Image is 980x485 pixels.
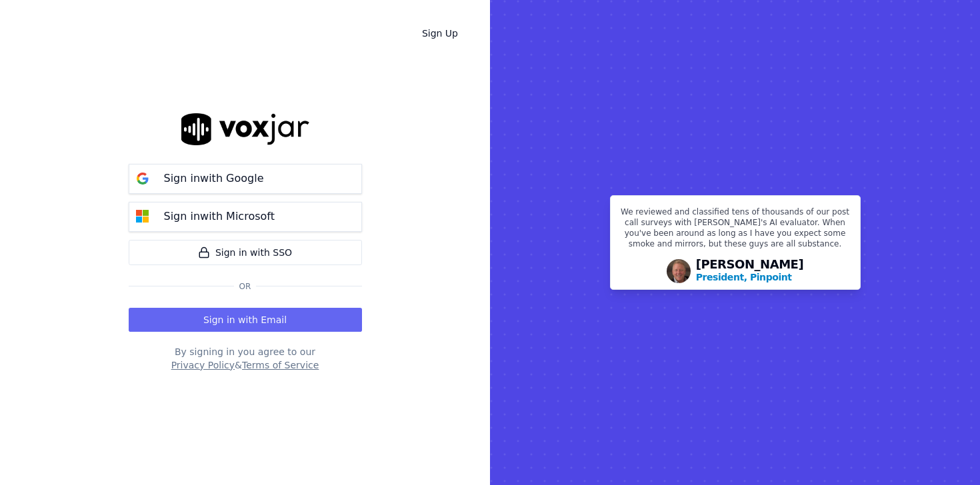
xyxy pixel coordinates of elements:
button: Privacy Policy [171,358,235,372]
span: Or [234,281,257,292]
img: microsoft Sign in button [129,203,156,230]
a: Sign in with SSO [129,240,362,265]
div: By signing in you agree to our & [129,345,362,372]
p: We reviewed and classified tens of thousands of our post call surveys with [PERSON_NAME]'s AI eva... [619,207,852,254]
p: President, Pinpoint [696,270,792,284]
div: [PERSON_NAME] [696,258,804,284]
button: Sign in with Email [129,308,362,332]
img: Avatar [667,259,691,283]
p: Sign in with Microsoft [164,209,275,225]
img: google Sign in button [129,165,156,192]
button: Terms of Service [242,358,319,372]
img: logo [181,113,309,145]
a: Sign Up [411,21,469,45]
button: Sign inwith Microsoft [129,202,362,232]
p: Sign in with Google [164,171,264,187]
button: Sign inwith Google [129,164,362,194]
